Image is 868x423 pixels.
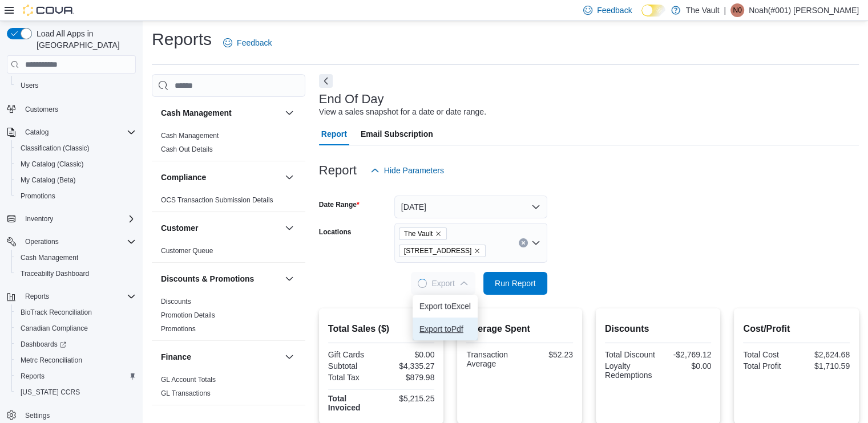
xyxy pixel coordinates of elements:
[321,123,347,145] span: Report
[282,350,296,364] button: Finance
[21,388,80,397] span: [US_STATE] CCRS
[2,288,140,304] button: Reports
[605,350,656,359] div: Total Discount
[21,290,136,303] span: Reports
[399,227,447,240] span: The Vault
[328,394,361,412] strong: Total Invoiced
[21,212,58,226] button: Inventory
[21,160,84,169] span: My Catalog (Classic)
[328,373,379,382] div: Total Tax
[219,31,276,54] a: Feedback
[25,411,50,420] span: Settings
[21,125,136,139] span: Catalog
[21,356,82,365] span: Metrc Reconciliation
[733,3,741,17] span: N0
[16,385,136,399] span: Washington CCRS
[21,290,54,303] button: Reports
[724,3,726,17] p: |
[16,369,49,383] a: Reports
[597,5,632,16] span: Feedback
[161,389,211,397] a: GL Transactions
[328,322,435,336] h2: Total Sales ($)
[483,272,547,295] button: Run Report
[161,311,215,319] a: Promotion Details
[16,306,96,319] a: BioTrack Reconciliation
[161,324,196,333] span: Promotions
[366,159,449,182] button: Hide Parameters
[799,361,850,371] div: $1,710.59
[466,322,573,336] h2: Average Spent
[161,196,273,204] a: OCS Transaction Submission Details
[383,350,434,359] div: $0.00
[21,212,136,226] span: Inventory
[743,361,794,371] div: Total Profit
[16,385,84,399] a: [US_STATE] CCRS
[11,266,140,282] button: Traceabilty Dashboard
[417,278,428,289] span: Loading
[21,176,76,185] span: My Catalog (Beta)
[404,245,472,257] span: [STREET_ADDRESS]
[21,192,55,201] span: Promotions
[21,324,88,333] span: Canadian Compliance
[466,350,517,368] div: Transaction Average
[21,340,66,349] span: Dashboards
[16,157,88,171] a: My Catalog (Classic)
[161,351,280,363] button: Finance
[161,273,254,284] h3: Discounts & Promotions
[16,353,87,367] a: Metrc Reconciliation
[21,235,136,249] span: Operations
[21,103,63,116] a: Customers
[605,322,712,336] h2: Discounts
[16,251,136,265] span: Cash Management
[152,244,305,262] div: Customer
[16,337,71,351] a: Dashboards
[361,123,433,145] span: Email Subscription
[16,306,136,319] span: BioTrack Reconciliation
[522,350,573,359] div: $52.23
[282,170,296,184] button: Compliance
[282,221,296,235] button: Customer
[660,350,711,359] div: -$2,769.12
[161,196,273,205] span: OCS Transaction Submission Details
[319,74,333,88] button: Next
[605,361,656,380] div: Loyalty Redemptions
[161,389,211,398] span: GL Transactions
[16,157,136,171] span: My Catalog (Classic)
[25,128,49,137] span: Catalog
[319,227,352,237] label: Locations
[161,145,213,154] span: Cash Out Details
[16,79,43,92] a: Users
[282,106,296,120] button: Cash Management
[319,106,486,118] div: View a sales snapshot for a date or date range.
[11,368,140,384] button: Reports
[319,164,357,177] h3: Report
[21,81,38,90] span: Users
[161,107,232,119] h3: Cash Management
[21,269,89,278] span: Traceabilty Dashboard
[419,302,471,311] span: Export to Excel
[413,318,478,340] button: Export toPdf
[11,320,140,336] button: Canadian Compliance
[161,298,191,306] a: Discounts
[21,308,92,317] span: BioTrack Reconciliation
[16,141,136,155] span: Classification (Classic)
[152,193,305,211] div: Compliance
[25,214,53,223] span: Inventory
[161,376,216,384] a: GL Account Totals
[161,172,206,183] h3: Compliance
[16,322,92,335] a: Canadian Compliance
[16,353,136,367] span: Metrc Reconciliation
[384,165,444,176] span: Hide Parameters
[411,272,475,295] button: LoadingExport
[161,222,280,234] button: Customer
[383,394,434,403] div: $5,215.25
[16,173,80,187] a: My Catalog (Beta)
[161,325,196,333] a: Promotions
[2,100,140,117] button: Customers
[328,361,379,371] div: Subtotal
[152,129,305,161] div: Cash Management
[161,145,213,153] a: Cash Out Details
[11,352,140,368] button: Metrc Reconciliation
